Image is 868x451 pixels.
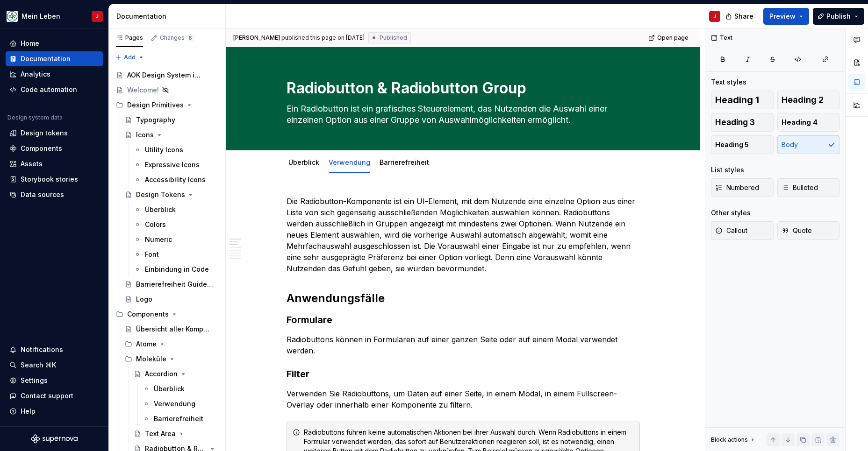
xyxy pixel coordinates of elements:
[136,354,166,364] div: Moleküle
[657,34,689,42] span: Open page
[145,429,176,438] div: Text Area
[139,411,222,426] a: Barrierefreiheit
[21,175,78,184] div: Storybook stories
[154,414,203,423] div: Barrierefreiheit
[116,34,143,42] div: Pages
[112,98,222,113] div: Design Primitives
[782,118,818,127] span: Heading 4
[112,83,222,98] a: Welcome!
[130,366,222,381] a: Accordion
[136,130,154,140] div: Icons
[136,190,185,199] div: Design Tokens
[112,68,222,83] a: AOK Design System in Arbeit
[711,221,774,240] button: Callout
[6,82,103,97] a: Code automation
[721,8,760,25] button: Share
[6,36,103,51] a: Home
[380,158,429,166] a: Barrierefreiheit
[112,51,147,64] button: Add
[160,34,194,42] div: Changes
[711,436,748,444] div: Block actions
[130,157,222,172] a: Expressive Icons
[121,127,222,142] a: Icons
[21,391,73,401] div: Contact support
[145,250,159,259] div: Font
[21,190,64,199] div: Data sources
[127,85,159,95] div: Welcome!
[121,113,222,127] a: Typography
[21,70,50,79] div: Analytics
[715,95,759,105] span: Heading 1
[711,208,751,218] div: Other styles
[285,101,638,127] textarea: Ein Radiobutton ist ein grafisches Steuerelement, das Nutzenden die Auswahl einer einzelnen Optio...
[6,141,103,156] a: Components
[711,113,774,132] button: Heading 3
[287,196,640,274] p: Die Radiobutton-Komponente ist ein UI-Element, mit dem Nutzende eine einzelne Option aus einer Li...
[21,85,77,94] div: Code automation
[21,144,62,153] div: Components
[187,34,194,42] span: 6
[6,67,103,82] a: Analytics
[124,54,136,61] span: Add
[154,399,195,409] div: Verwendung
[127,100,184,110] div: Design Primitives
[325,152,374,172] div: Verwendung
[21,128,68,138] div: Design tokens
[782,95,824,105] span: Heading 2
[7,11,18,22] img: df5db9ef-aba0-4771-bf51-9763b7497661.png
[777,178,840,197] button: Bulleted
[121,337,222,352] div: Atome
[287,313,640,326] h3: Formulare
[31,434,78,444] a: Supernova Logo
[145,265,209,274] div: Einbindung in Code
[6,51,103,66] a: Documentation
[777,91,840,109] button: Heading 2
[711,78,746,87] div: Text styles
[711,135,774,154] button: Heading 5
[136,115,175,125] div: Typography
[233,34,280,42] span: [PERSON_NAME]
[285,152,323,172] div: Überblick
[145,145,183,155] div: Utility Icons
[121,187,222,202] a: Design Tokens
[21,345,63,354] div: Notifications
[287,291,640,306] h2: Anwendungsfälle
[21,407,36,416] div: Help
[711,91,774,109] button: Heading 1
[21,39,39,48] div: Home
[380,34,407,42] span: Published
[329,158,370,166] a: Verwendung
[21,159,43,169] div: Assets
[130,262,222,277] a: Einbindung in Code
[130,247,222,262] a: Font
[21,360,56,370] div: Search ⌘K
[121,277,222,292] a: Barrierefreiheit Guidelines
[6,358,103,373] button: Search ⌘K
[154,384,185,394] div: Überblick
[145,235,172,244] div: Numeric
[6,187,103,202] a: Data sources
[376,152,433,172] div: Barrierefreiheit
[6,404,103,419] button: Help
[130,232,222,247] a: Numeric
[715,226,747,235] span: Callout
[763,8,809,25] button: Preview
[145,205,176,214] div: Überblick
[145,369,178,379] div: Accordion
[6,342,103,357] button: Notifications
[130,172,222,187] a: Accessibility Icons
[288,158,319,166] a: Überblick
[285,77,638,99] textarea: Radiobutton & Radiobutton Group
[6,172,103,187] a: Storybook stories
[130,426,222,441] a: Text Area
[121,322,222,337] a: Übersicht aller Komponenten
[145,160,200,169] div: Expressive Icons
[646,31,693,44] a: Open page
[112,307,222,322] div: Components
[715,118,755,127] span: Heading 3
[711,433,756,446] div: Block actions
[130,142,222,157] a: Utility Icons
[713,13,716,20] div: J
[715,140,749,149] span: Heading 5
[777,221,840,240] button: Quote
